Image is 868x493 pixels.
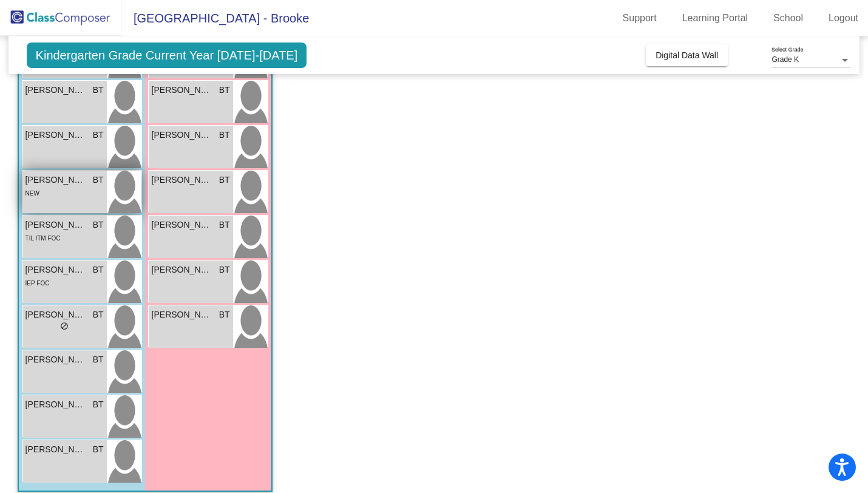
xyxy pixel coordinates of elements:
span: BT [93,308,104,321]
span: [PERSON_NAME] [25,353,86,366]
span: BT [219,129,230,141]
span: [PERSON_NAME] [25,443,86,456]
span: [PERSON_NAME] [25,263,86,276]
span: [PERSON_NAME] [152,84,212,97]
span: BT [93,443,104,456]
span: BT [93,353,104,366]
span: [PERSON_NAME] [25,308,86,321]
span: BT [219,84,230,97]
span: Digital Data Wall [656,50,718,60]
button: Digital Data Wall [646,44,728,66]
span: [PERSON_NAME] [25,174,86,186]
span: Kindergarten Grade Current Year [DATE]-[DATE] [27,42,307,68]
span: BT [219,308,230,321]
span: IEP FOC [25,280,50,287]
span: [PERSON_NAME] [25,219,86,231]
span: [PERSON_NAME] [25,84,86,97]
span: BT [219,174,230,186]
span: do_not_disturb_alt [60,322,69,330]
span: [PERSON_NAME] [152,129,212,141]
span: BT [93,263,104,276]
span: [PERSON_NAME] [152,263,212,276]
a: Support [613,8,666,28]
span: [GEOGRAPHIC_DATA] - Brooke [121,8,309,28]
a: School [764,8,813,28]
span: BT [93,219,104,231]
span: TIL ITM FOC [25,235,61,242]
span: [PERSON_NAME] [152,308,212,321]
span: [PERSON_NAME] [25,398,86,411]
span: BT [93,174,104,186]
span: Grade K [771,55,799,64]
a: Logout [819,8,868,28]
span: BT [93,398,104,411]
span: [PERSON_NAME] [25,129,86,141]
span: BT [93,84,104,97]
span: [PERSON_NAME] [152,174,212,186]
span: [PERSON_NAME] [PERSON_NAME] [152,219,212,231]
a: Learning Portal [673,8,758,28]
span: NEW [25,190,39,197]
span: BT [219,219,230,231]
span: BT [219,263,230,276]
span: BT [93,129,104,141]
